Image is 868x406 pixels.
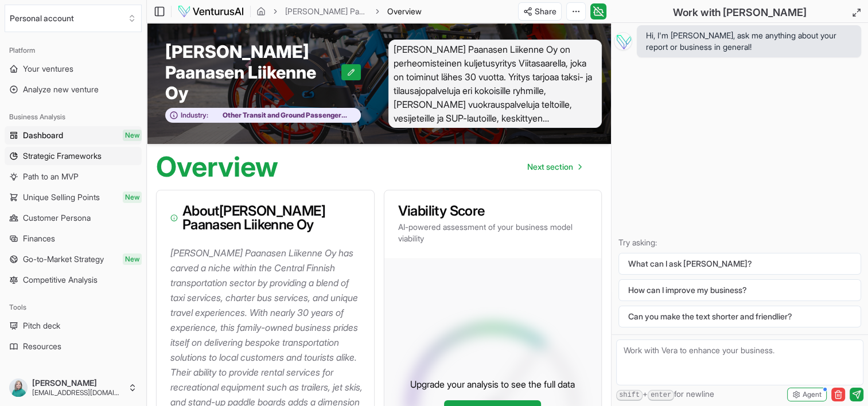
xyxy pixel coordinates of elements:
span: Strategic Frameworks [23,150,102,162]
button: Select an organization [5,5,142,32]
nav: breadcrumb [256,6,422,17]
p: Try asking: [618,237,861,248]
span: Overview [387,6,422,17]
span: Customer Persona [23,212,91,224]
span: Pitch deck [23,320,60,331]
button: Industry:Other Transit and Ground Passenger Transportation [165,108,361,123]
span: New [123,130,142,141]
span: Hi, I'm [PERSON_NAME], ask me anything about your report or business in general! [646,30,852,53]
img: logo [177,5,244,18]
span: [PERSON_NAME] [32,378,123,388]
h3: Viability Score [398,204,588,218]
img: Vera [614,32,632,50]
span: Your ventures [23,63,73,75]
a: [PERSON_NAME] Paanasen Liikenne Oy [285,6,368,17]
a: Finances [5,229,142,248]
span: Go-to-Market Strategy [23,253,104,265]
a: Go-to-Market StrategyNew [5,250,142,268]
div: Tools [5,298,142,317]
h1: Overview [156,153,278,181]
span: Dashboard [23,130,63,141]
img: ACg8ocLZ_rXJXU43e_XIr4tqli1DwPHa05YE71lXb2q5P4QAf8oyd5jsQw=s96-c [9,378,28,397]
span: New [123,192,142,203]
a: Your ventures [5,60,142,78]
span: Competitive Analysis [23,274,98,286]
button: Can you make the text shorter and friendlier? [618,306,861,327]
h3: About [PERSON_NAME] Paanasen Liikenne Oy [170,204,360,232]
nav: pagination [518,155,590,178]
div: Platform [5,41,142,60]
span: Unique Selling Points [23,192,100,203]
span: [PERSON_NAME] Paanasen Liikenne Oy [165,41,341,103]
a: Analyze new venture [5,80,142,99]
a: Pitch deck [5,317,142,335]
button: How can I improve my business? [618,279,861,301]
div: Business Analysis [5,108,142,126]
button: Agent [787,388,827,401]
a: Resources [5,337,142,356]
p: AI-powered assessment of your business model viability [398,221,588,244]
span: Other Transit and Ground Passenger Transportation [208,111,355,120]
button: What can I ask [PERSON_NAME]? [618,253,861,275]
span: Path to an MVP [23,171,79,182]
span: + for newline [616,388,714,401]
a: Customer Persona [5,209,142,227]
span: [EMAIL_ADDRESS][DOMAIN_NAME] [32,388,123,397]
span: Agent [803,390,822,399]
a: Strategic Frameworks [5,147,142,165]
a: Go to next page [518,155,590,178]
a: Competitive Analysis [5,271,142,289]
span: Finances [23,233,55,244]
span: Analyze new venture [23,84,99,95]
span: Industry: [181,111,208,120]
span: Share [535,6,556,17]
a: Unique Selling PointsNew [5,188,142,206]
button: [PERSON_NAME][EMAIL_ADDRESS][DOMAIN_NAME] [5,374,142,401]
a: DashboardNew [5,126,142,145]
kbd: shift [616,390,643,401]
kbd: enter [648,390,674,401]
button: Share [518,2,562,21]
span: [PERSON_NAME] Paanasen Liikenne Oy on perheomisteinen kuljetusyritys Viitasaarella, joka on toimi... [388,40,602,128]
a: Path to an MVP [5,167,142,186]
span: New [123,253,142,265]
h2: Work with [PERSON_NAME] [673,5,807,21]
span: Resources [23,341,61,352]
p: Upgrade your analysis to see the full data [410,377,575,391]
span: Next section [527,161,573,173]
